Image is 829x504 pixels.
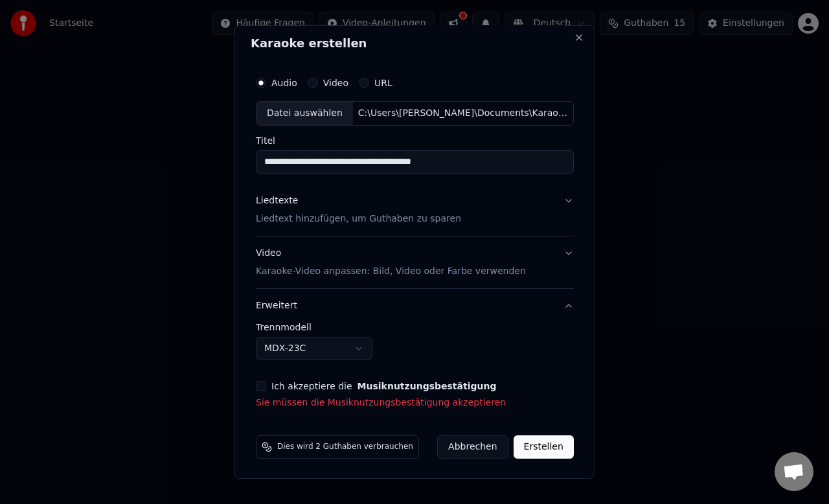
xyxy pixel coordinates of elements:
label: Ich akzeptiere die [271,382,496,391]
button: Erstellen [513,435,573,459]
button: Ich akzeptiere die [357,382,496,391]
h2: Karaoke erstellen [251,38,579,49]
p: Sie müssen die Musiknutzungsbestätigung akzeptieren [256,396,574,409]
label: Titel [256,136,574,145]
button: Abbrechen [437,435,508,459]
button: LiedtexteLiedtext hinzufügen, um Guthaben zu sparen [256,184,574,236]
label: Audio [271,78,297,87]
label: Video [323,78,348,87]
label: Trennmodell [256,323,574,332]
p: Liedtext hinzufügen, um Guthaben zu sparen [256,212,461,225]
div: Datei auswählen [256,102,353,125]
div: Liedtexte [256,194,298,207]
button: VideoKaraoke-Video anpassen: Bild, Video oder Farbe verwenden [256,236,574,288]
div: Erweitert [256,323,574,371]
div: C:\Users\[PERSON_NAME]\Documents\Karaoke HD 'Oma so lieb' (Heintje)_Full-HD-mc.m4a [352,107,573,120]
span: Dies wird 2 Guthaben verbrauchen [277,442,413,452]
div: Video [256,247,526,278]
button: Erweitert [256,289,574,323]
p: Karaoke-Video anpassen: Bild, Video oder Farbe verwenden [256,265,526,278]
label: URL [374,78,392,87]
